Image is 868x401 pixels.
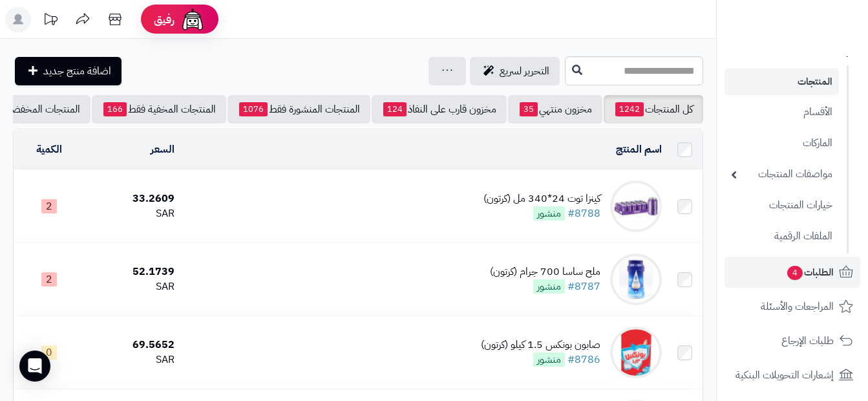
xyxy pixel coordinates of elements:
div: كينزا توت 24*340 مل (كرتون) [483,191,600,206]
a: المنتجات المخفية فقط166 [92,95,226,124]
a: #8787 [567,279,600,294]
a: الأقسام [725,98,839,126]
div: 69.5652 [90,338,175,352]
a: الكمية [36,142,62,157]
a: المراجعات والأسئلة [725,291,860,322]
a: تحديثات المنصة [34,6,67,36]
div: Open Intercom Messenger [19,351,50,382]
div: SAR [90,206,175,221]
span: رفيق [154,12,175,27]
a: اضافة منتج جديد [15,57,122,85]
span: 4 [787,266,803,280]
span: 166 [103,102,127,116]
a: كل المنتجات1242 [604,95,703,124]
a: التحرير لسريع [470,57,560,85]
div: 33.2609 [90,191,175,206]
span: 2 [41,272,57,287]
span: منشور [533,279,565,294]
a: مخزون قارب على النفاذ124 [372,95,507,124]
a: الملفات الرقمية [725,222,839,250]
span: 35 [520,102,538,116]
span: منشور [533,206,565,221]
a: اسم المنتج [616,142,662,157]
span: التحرير لسريع [500,63,549,79]
div: ملح ساسا 700 جرام (كرتون) [490,265,600,279]
img: ملح ساسا 700 جرام (كرتون) [610,254,662,305]
img: ai-face.png [180,6,206,32]
a: الماركات [725,129,839,157]
a: إشعارات التحويلات البنكية [725,360,860,391]
span: منشور [533,352,565,367]
a: مواصفات المنتجات [725,160,839,188]
span: 1076 [239,102,268,116]
span: 2 [41,199,57,213]
span: طلبات الإرجاع [781,332,834,350]
span: اضافة منتج جديد [43,63,111,79]
span: 1242 [615,102,644,116]
a: #8786 [567,352,600,367]
a: المنتجات [725,69,839,95]
div: 52.1739 [90,265,175,279]
img: كينزا توت 24*340 مل (كرتون) [610,180,662,232]
span: المراجعات والأسئلة [761,298,834,316]
span: الطلبات [786,263,834,281]
a: الطلبات4 [725,257,860,288]
a: السعر [151,142,175,157]
span: 0 [41,345,57,360]
a: المنتجات المنشورة فقط1076 [228,95,370,124]
a: مخزون منتهي35 [508,95,602,124]
a: #8788 [567,206,600,221]
span: إشعارات التحويلات البنكية [736,366,834,384]
img: صابون بونكس 1.5 كيلو (كرتون) [610,327,662,378]
div: SAR [90,279,175,294]
a: خيارات المنتجات [725,191,839,219]
a: طلبات الإرجاع [725,325,860,356]
span: 124 [383,102,407,116]
div: SAR [90,352,175,367]
div: صابون بونكس 1.5 كيلو (كرتون) [481,338,600,352]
